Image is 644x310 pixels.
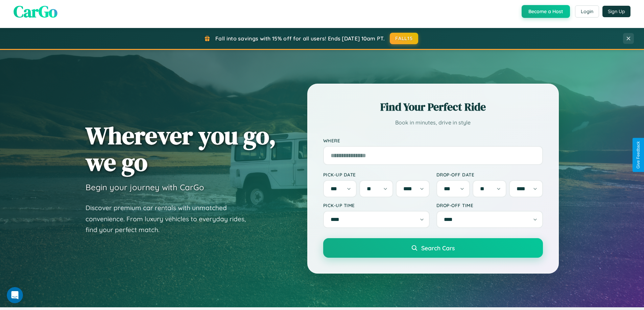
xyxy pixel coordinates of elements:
p: Book in minutes, drive in style [323,118,543,128]
h2: Find Your Perfect Ride [323,100,543,114]
button: Search Cars [323,238,543,258]
label: Pick-up Date [323,172,430,177]
span: Fall into savings with 15% off for all users! Ends [DATE] 10am PT. [215,35,385,42]
button: Sign Up [602,6,630,17]
label: Where [323,138,543,143]
label: Drop-off Date [436,172,543,177]
iframe: Intercom live chat [7,287,23,303]
div: Give Feedback [636,141,641,169]
button: Login [575,5,599,18]
span: CarGo [14,0,57,23]
label: Drop-off Time [436,202,543,208]
p: Discover premium car rentals with unmatched convenience. From luxury vehicles to everyday rides, ... [86,202,255,235]
h3: Begin your journey with CarGo [86,182,204,192]
button: FALL15 [390,33,418,44]
button: Become a Host [522,5,570,18]
span: Search Cars [421,244,455,252]
h1: Wherever you go, we go [86,122,276,175]
label: Pick-up Time [323,202,430,208]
